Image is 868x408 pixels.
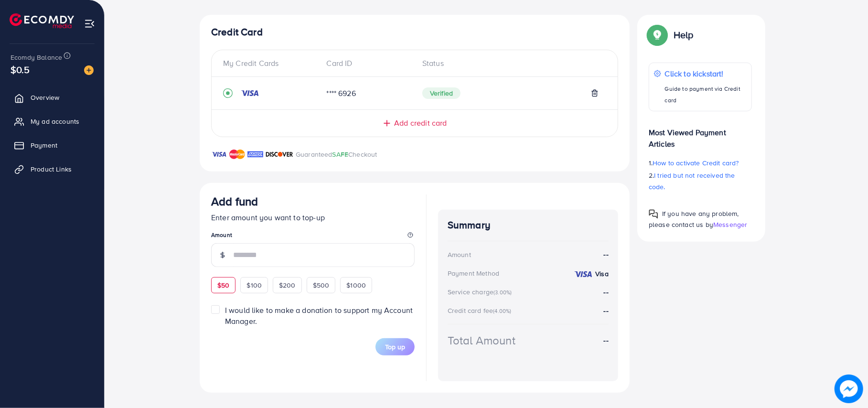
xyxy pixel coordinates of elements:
[313,280,330,290] span: $500
[448,287,514,297] div: Service charge
[604,287,609,297] strong: --
[211,26,618,38] h4: Credit Card
[319,58,415,69] div: Card ID
[211,212,415,223] p: Enter amount you want to top-up
[7,160,97,179] a: Product Links
[279,280,296,290] span: $200
[448,306,514,315] div: Credit card fee
[11,53,62,62] span: Ecomdy Balance
[394,118,447,129] span: Add credit card
[225,305,413,326] span: I would like to make a donation to support my Account Manager.
[11,63,30,76] span: $0.5
[649,209,739,229] span: If you have any problem, please contact us by
[211,149,227,160] img: brand
[223,58,319,69] div: My Credit Cards
[84,18,95,29] img: menu
[211,231,415,243] legend: Amount
[266,149,293,160] img: brand
[332,150,349,159] span: SAFE
[649,170,752,193] p: 2.
[493,289,512,296] small: (3.00%)
[346,280,366,290] span: $1000
[665,68,747,79] p: Click to kickstart!
[665,83,747,106] p: Guide to payment via Credit card
[7,136,97,155] a: Payment
[604,305,609,316] strong: --
[10,13,74,28] img: logo
[7,112,97,131] a: My ad accounts
[84,65,94,75] img: image
[31,140,57,150] span: Payment
[223,88,233,98] svg: record circle
[574,270,593,278] img: credit
[649,209,658,219] img: Popup guide
[375,338,415,355] button: Top up
[240,89,259,97] img: credit
[31,93,59,102] span: Overview
[31,164,72,174] span: Product Links
[422,87,461,99] span: Verified
[31,117,79,126] span: My ad accounts
[247,149,263,160] img: brand
[229,149,245,160] img: brand
[448,250,471,259] div: Amount
[448,219,609,231] h4: Summary
[653,158,739,168] span: How to activate Credit card?
[211,194,258,208] h3: Add fund
[649,157,752,169] p: 1.
[649,171,735,192] span: I tried but not received the code.
[649,119,752,150] p: Most Viewed Payment Articles
[246,280,262,290] span: $100
[493,307,511,315] small: (4.00%)
[835,375,863,403] img: image
[385,342,405,352] span: Top up
[7,88,97,107] a: Overview
[415,58,606,69] div: Status
[448,268,499,278] div: Payment Method
[296,149,377,160] p: Guaranteed Checkout
[713,220,747,229] span: Messenger
[448,332,515,349] div: Total Amount
[595,269,609,279] strong: Visa
[217,280,229,290] span: $50
[649,26,666,43] img: Popup guide
[604,335,609,346] strong: --
[674,29,694,41] p: Help
[604,249,609,260] strong: --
